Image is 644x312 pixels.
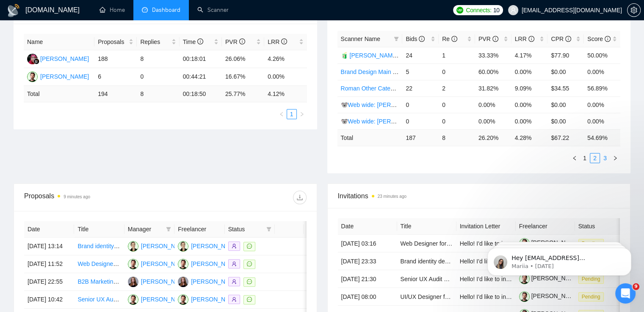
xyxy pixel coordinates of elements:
a: Brand identity designer for a modern AI agency [401,258,524,265]
li: 1 [287,109,297,119]
span: filter [394,36,399,41]
td: 5 [402,63,439,80]
th: Status [575,218,634,235]
span: Time [183,38,203,45]
td: 0.00% [511,113,548,129]
td: 8 [137,50,179,68]
td: 194 [94,86,137,102]
td: $0.00 [547,63,584,80]
a: TB[PERSON_NAME] [178,278,240,285]
td: $77.90 [547,47,584,63]
span: left [572,156,577,161]
th: Title [74,221,124,238]
td: 0.00% [584,96,620,113]
span: filter [266,227,271,232]
li: Next Page [297,109,307,119]
td: 4.26% [264,50,307,68]
td: 1 [439,47,475,63]
div: [PERSON_NAME] [40,72,89,81]
img: VK [178,241,188,252]
td: 26.06% [222,50,264,68]
td: 54.69 % [584,129,620,146]
td: $0.00 [547,96,584,113]
span: message [247,279,252,284]
td: 0 [439,96,475,113]
img: RV [128,294,138,305]
span: Replies [140,37,169,47]
span: info-circle [528,36,534,42]
td: 25.77 % [222,86,264,102]
a: Senior UX Audit & Mobile-First Strategy for WordPress Site [401,276,556,282]
img: RV [178,294,188,305]
td: [DATE] 10:42 [24,291,74,309]
div: Proposals [24,191,165,204]
div: [PERSON_NAME] [191,259,240,268]
span: Connects: [466,5,491,15]
li: 3 [600,153,610,163]
td: B2B Marketing and Sales Specialist for Beauty Industry [74,273,124,291]
img: upwork-logo.png [456,7,463,14]
img: TB [128,276,138,287]
td: 16.67% [222,68,264,86]
th: Freelancer [516,218,575,235]
a: Web Designer for Construction Bin Rental Company (WordPress + Figma + Tailwind) [77,260,300,267]
a: VK[PERSON_NAME] [128,242,190,249]
td: 0 [439,63,475,80]
a: Web Designer for Construction Bin Rental Company (WordPress + Figma + Tailwind) [401,240,623,247]
img: gigradar-bm.png [33,58,39,64]
img: VK [128,241,138,252]
span: filter [265,223,273,235]
span: 10 [493,5,500,15]
a: 1 [287,109,296,119]
a: D[PERSON_NAME] [27,55,89,62]
span: download [293,194,306,201]
td: 0.00% [584,63,620,80]
td: 60.00% [475,63,511,80]
span: Re [442,36,457,42]
td: 0.00% [511,63,548,80]
span: filter [164,223,173,235]
td: 0 [137,68,179,86]
span: info-circle [565,36,571,42]
a: 1 [580,153,589,163]
span: info-circle [239,38,245,44]
td: Brand identity designer for a modern AI agency [74,238,124,255]
a: RV[PERSON_NAME] [128,296,190,302]
button: left [276,109,287,119]
a: Brand Design Main (Valeriia) [341,68,416,75]
div: [PERSON_NAME] [191,241,240,251]
td: [DATE] 08:00 [338,288,397,306]
td: UI/UX Designer for AI-Powered SaaS [397,288,456,306]
a: UI/UX Designer for AI-Powered SaaS [401,293,499,300]
span: right [613,156,618,161]
td: 2 [439,80,475,96]
td: Web Designer for Construction Bin Rental Company (WordPress + Figma + Tailwind) [74,255,124,273]
a: 🐨Web wide: [PERSON_NAME] 03/07 old але перест на веб проф [341,118,520,125]
th: Name [24,34,94,50]
td: 0 [402,96,439,113]
a: Senior UX Audit & Mobile-First Strategy for WordPress Site [77,296,232,303]
span: user-add [232,297,237,302]
a: homeHome [100,6,125,14]
img: TB [178,276,188,287]
span: PVR [225,38,245,45]
td: 0 [402,113,439,129]
td: [DATE] 03:16 [338,235,397,252]
span: Manager [128,224,163,234]
span: Pending [578,292,604,301]
a: searchScanner [197,6,229,14]
li: Previous Page [276,109,287,119]
th: Manager [124,221,174,238]
span: user-add [232,244,237,249]
span: filter [166,227,171,232]
span: Dashboard [152,6,180,14]
span: message [247,244,252,249]
a: RV[PERSON_NAME] [178,296,240,302]
li: Next Page [610,153,620,163]
td: 0 [439,113,475,129]
span: LRR [515,36,534,42]
button: right [610,153,620,163]
td: Brand identity designer for a modern AI agency [397,252,456,270]
td: 00:44:21 [180,68,222,86]
a: 🧃 [PERSON_NAME] Other Categories 09.12: UX/UI & Web design [341,52,519,59]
